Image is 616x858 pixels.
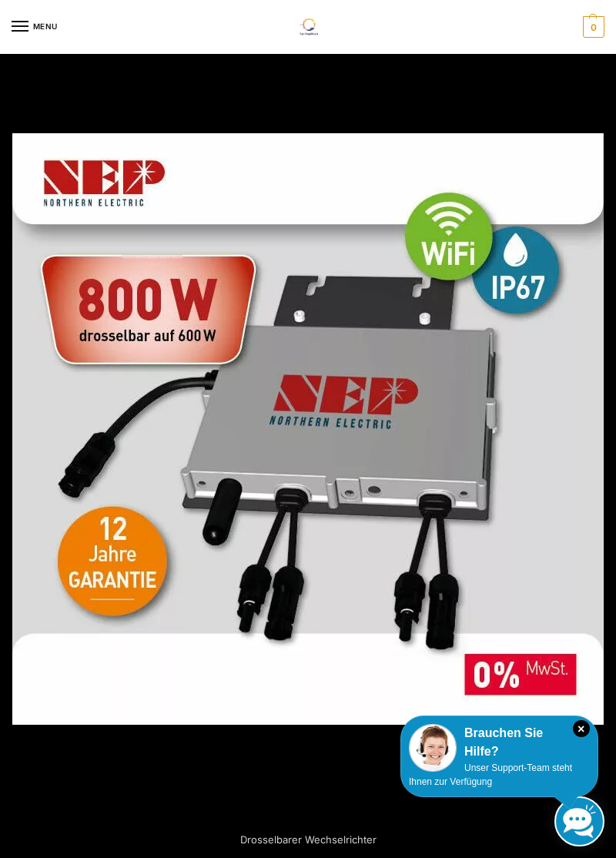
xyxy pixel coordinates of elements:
[12,133,604,725] img: Drosselbarer Wechselrichter
[409,724,590,761] div: Brauchen Sie Hilfe?
[290,18,326,35] img: Solaranlagen, Speicheranlagen und Energiesparprodukte
[12,15,58,39] button: Menu
[579,16,604,38] a: 0
[409,724,457,772] img: Customer service
[579,16,604,38] nav: Cart contents
[409,762,572,787] span: Unser Support-Team steht Ihnen zur Verfügung
[146,824,470,855] div: Drosselbarer Wechselrichter
[583,16,604,38] span: 0
[573,720,590,737] i: Schließen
